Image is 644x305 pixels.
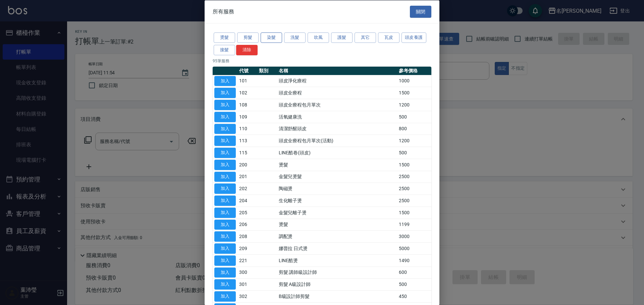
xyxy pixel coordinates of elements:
td: 204 [237,195,257,207]
td: LINE酷卷(頭皮) [277,147,397,159]
td: 208 [237,230,257,242]
button: 加入 [214,124,236,134]
button: 加入 [214,207,236,218]
td: 3000 [397,230,431,242]
button: 加入 [214,243,236,254]
td: 101 [237,75,257,87]
button: 染髮 [261,32,282,43]
button: 加入 [214,183,236,194]
td: 110 [237,123,257,135]
span: 所有服務 [213,8,234,15]
td: 500 [397,278,431,290]
button: 清除 [236,45,258,55]
td: 1000 [397,75,431,87]
td: 600 [397,266,431,279]
td: 1200 [397,135,431,147]
button: 加入 [214,159,236,170]
td: 燙髮 [277,159,397,171]
td: 1500 [397,207,431,219]
td: 300 [237,266,257,279]
td: 221 [237,254,257,266]
td: 201 [237,171,257,183]
td: 102 [237,87,257,99]
td: 生化離子燙 [277,195,397,207]
button: 加入 [214,231,236,242]
td: 頭皮全療程 [277,87,397,99]
td: 陶磁燙 [277,182,397,195]
td: 1199 [397,219,431,231]
button: 加入 [214,76,236,86]
button: 接髮 [214,45,235,55]
td: 2500 [397,195,431,207]
td: 1500 [397,87,431,99]
td: 205 [237,207,257,219]
td: 剪髮 講師級設計師 [277,266,397,279]
td: 清潔舒醒頭皮 [277,123,397,135]
button: 加入 [214,100,236,110]
td: 2500 [397,182,431,195]
th: 代號 [237,66,257,75]
td: 301 [237,278,257,290]
td: 頭皮淨化療程 [277,75,397,87]
th: 類別 [257,66,277,75]
button: 加入 [214,171,236,182]
button: 加入 [214,291,236,302]
button: 關閉 [410,5,431,18]
td: 108 [237,99,257,111]
td: 1490 [397,254,431,266]
td: 115 [237,147,257,159]
button: 護髮 [331,32,353,43]
td: 娜普拉 日式燙 [277,242,397,254]
td: 500 [397,111,431,123]
td: LINE酷燙 [277,254,397,266]
td: 206 [237,219,257,231]
td: 活氧健康洗 [277,111,397,123]
button: 吹風 [308,32,329,43]
td: 調配燙 [277,230,397,242]
td: 800 [397,123,431,135]
button: 其它 [355,32,376,43]
td: B級設計師剪髮 [277,290,397,302]
td: 5000 [397,242,431,254]
button: 頭皮養護 [401,32,426,43]
td: 2500 [397,171,431,183]
button: 加入 [214,267,236,278]
button: 瓦皮 [378,32,399,43]
td: 302 [237,290,257,302]
td: 202 [237,182,257,195]
td: 209 [237,242,257,254]
th: 名稱 [277,66,397,75]
button: 加入 [214,136,236,146]
td: 200 [237,159,257,171]
td: 金髮兒離子燙 [277,207,397,219]
td: 1200 [397,99,431,111]
td: 113 [237,135,257,147]
td: 燙髮 [277,219,397,231]
p: 95 筆服務 [213,58,431,64]
button: 加入 [214,279,236,290]
button: 加入 [214,111,236,122]
button: 燙髮 [214,32,235,43]
td: 頭皮全療程包月單次 [277,99,397,111]
td: 109 [237,111,257,123]
td: 金髮兒燙髮 [277,171,397,183]
button: 加入 [214,148,236,158]
button: 加入 [214,219,236,230]
button: 加入 [214,196,236,206]
th: 參考價格 [397,66,431,75]
td: 1500 [397,159,431,171]
button: 加入 [214,255,236,265]
td: 500 [397,147,431,159]
td: 頭皮全療程包月單次(活動) [277,135,397,147]
button: 剪髮 [237,32,259,43]
button: 加入 [214,88,236,98]
td: 剪髮 A級設計師 [277,278,397,290]
td: 450 [397,290,431,302]
button: 洗髮 [284,32,306,43]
